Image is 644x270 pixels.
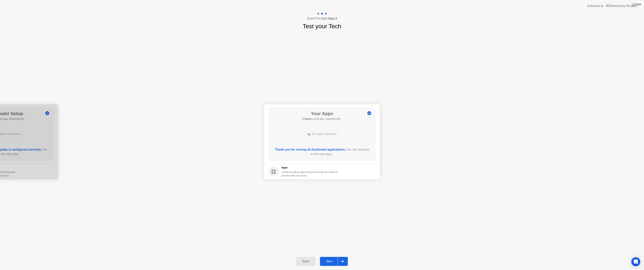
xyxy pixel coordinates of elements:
button: Back [296,257,315,266]
div: Delivered by [587,4,604,8]
button: Next [320,257,348,266]
h4: Exam Pre-flight: [307,16,337,21]
img: Close [632,3,641,6]
b: Thank you for closing all disallowed applications.. [275,148,347,151]
div: Open Intercom Messenger [631,257,640,266]
div: Back [297,260,314,263]
b: Step 2 [328,17,337,20]
h1: Your Apps [302,110,342,117]
b: 0 Apps [302,117,310,120]
div: Next [321,260,338,263]
img: Delivered by Rosalyn [606,4,637,8]
h5: as of 0s ago, checking in5s.. [302,117,342,121]
h5: Apps [281,166,338,169]
div: You can proceed to the next step.. [274,147,370,156]
div: No Apps Detected [304,130,339,138]
h1: Test your Tech [303,22,341,31]
div: Locate the above apps and ensure they are closed to proceed with your exam. [281,170,338,177]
